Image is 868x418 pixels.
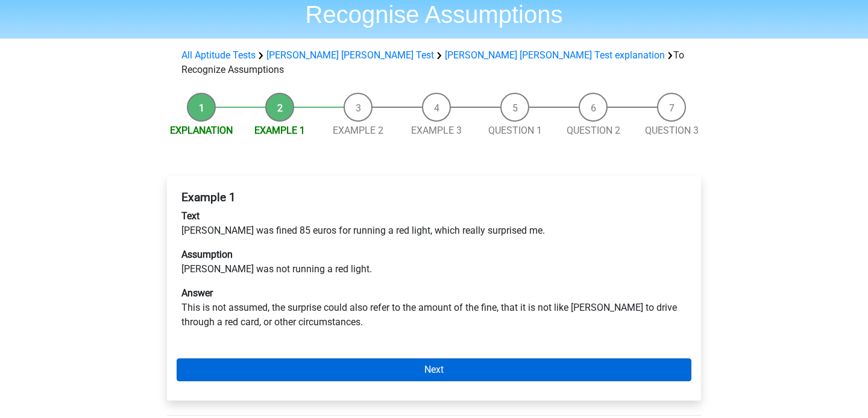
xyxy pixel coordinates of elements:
[181,287,213,299] b: Answer
[177,358,691,381] a: Next
[411,125,462,136] a: Example 3
[181,49,256,61] a: All Aptitude Tests
[181,210,200,222] b: Text
[488,125,542,136] a: Question 1
[181,248,687,276] p: [PERSON_NAME] was not running a red light.
[181,286,687,329] p: This is not assumed, the surprise could also refer to the amount of the fine, that it is not like...
[181,209,687,238] p: [PERSON_NAME] was fined 85 euros for running a red light, which really surprised me.
[181,249,233,260] b: Assumption
[266,49,434,61] a: [PERSON_NAME] [PERSON_NAME] Test
[177,48,691,77] div: To Recognize Assumptions
[645,125,699,136] a: Question 3
[181,190,236,204] b: Example 1
[567,125,620,136] a: Question 2
[445,49,665,61] a: [PERSON_NAME] [PERSON_NAME] Test explanation
[333,125,383,136] a: Example 2
[254,125,305,136] a: Example 1
[170,125,233,136] a: Explanation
